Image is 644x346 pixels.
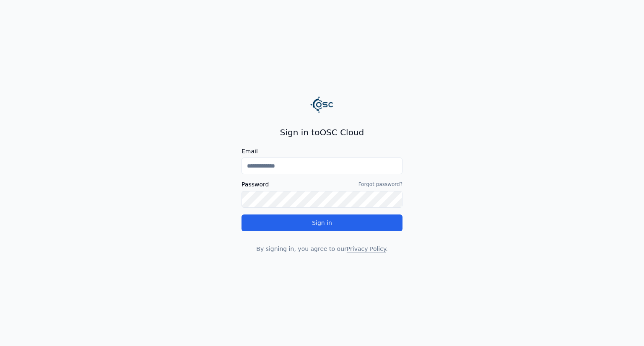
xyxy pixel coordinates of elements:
a: Privacy Policy [347,245,386,252]
img: Logo [310,93,334,116]
h2: Sign in to OSC Cloud [241,127,402,138]
a: Forgot password? [358,181,402,188]
button: Sign in [241,214,402,231]
p: By signing in, you agree to our . [241,245,402,253]
label: Email [241,148,402,154]
label: Password [241,181,269,187]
